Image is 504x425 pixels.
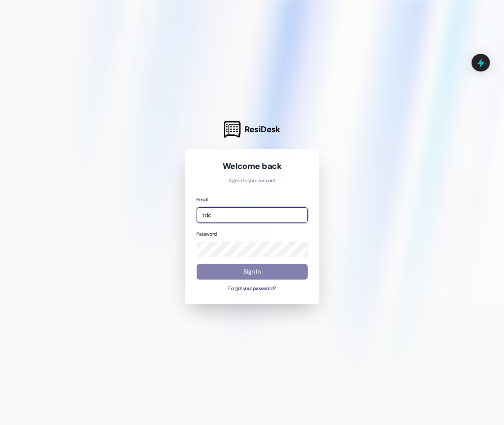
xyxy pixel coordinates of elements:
span: ResiDesk [245,124,280,135]
label: Email [197,197,208,203]
button: Sign In [197,264,308,280]
input: name@example.com [197,207,308,223]
img: ResiDesk Logo [224,121,241,138]
h1: Welcome back [197,161,308,172]
label: Password [197,231,217,237]
p: Sign in to your account [197,177,308,185]
button: Forgot your password? [197,285,308,292]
